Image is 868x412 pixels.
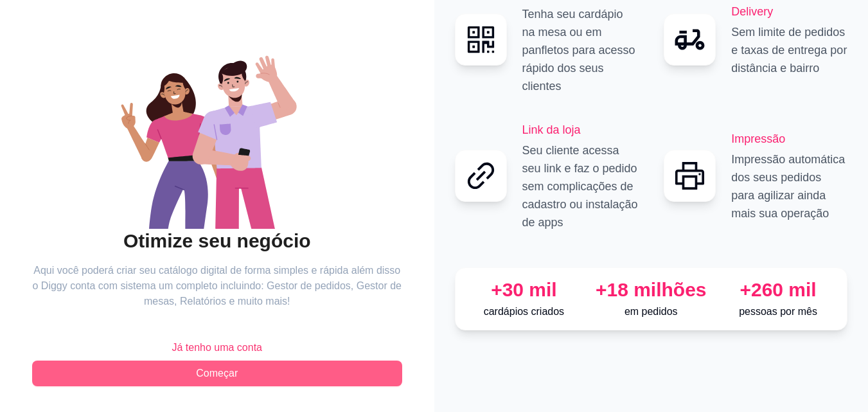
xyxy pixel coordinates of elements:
h2: Delivery [731,3,847,21]
button: Começar [32,361,402,386]
span: Já tenho uma conta [172,340,262,355]
button: Já tenho uma conta [32,335,402,361]
div: animation [32,36,402,229]
p: Tenha seu cardápio na mesa ou em panfletos para acesso rápido dos seus clientes [522,5,639,95]
p: Sem limite de pedidos e taxas de entrega por distância e bairro [731,23,847,77]
p: Impressão automática dos seus pedidos para agilizar ainda mais sua operação [731,150,847,222]
h2: Link da loja [522,121,639,139]
h2: Otimize seu negócio [32,229,402,253]
p: pessoas por mês [720,304,837,319]
span: Começar [196,366,238,381]
p: cardápios criados [466,304,583,319]
h2: Impressão [731,130,847,148]
div: +30 mil [466,278,583,301]
p: Seu cliente acessa seu link e faz o pedido sem complicações de cadastro ou instalação de apps [522,141,639,231]
div: +18 milhões [592,278,709,301]
div: +260 mil [720,278,837,301]
p: em pedidos [592,304,709,319]
article: Aqui você poderá criar seu catálogo digital de forma simples e rápida além disso o Diggy conta co... [32,263,402,309]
